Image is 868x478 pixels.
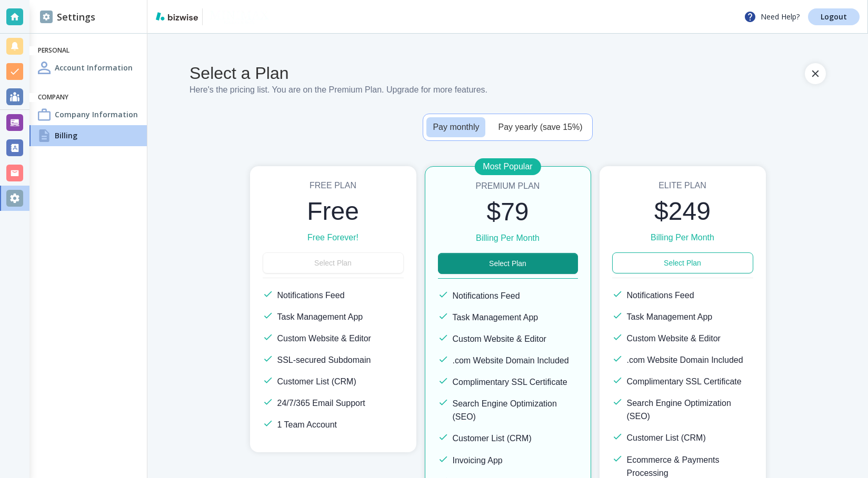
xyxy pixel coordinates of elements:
h6: Billing Per Month [438,231,578,245]
h4: Select a Plan [189,63,487,83]
button: Pay yearly (save 15%) [492,117,588,137]
h6: Notifications Feed [627,289,694,302]
h6: Customer List (CRM) [627,431,706,444]
a: BillingBilling [29,125,147,146]
h2: $249 [612,196,753,227]
h6: 24/7/365 Email Support [277,396,365,410]
h6: Custom Website & Editor [453,332,546,345]
h6: Premium Plan [438,179,578,192]
h6: Task Management App [627,310,713,323]
h6: Task Management App [453,311,538,324]
a: Account InformationAccount Information [29,57,147,78]
button: Select Plan [438,253,578,274]
h6: Custom Website & Editor [627,332,721,345]
h2: Free [263,196,404,227]
h2: Settings [40,10,95,24]
h4: Company Information [55,109,138,120]
h6: Personal [38,46,138,55]
img: MiniMax Kitchen & Bath Gallery [207,8,273,25]
h6: Elite Plan [612,179,753,192]
h6: .com Website Domain Included [627,353,743,367]
h6: Invoicing App [453,454,503,467]
h6: Notifications Feed [453,289,520,302]
p: Most Popular [483,160,532,173]
h6: Customer List (CRM) [453,432,532,445]
h6: Billing Per Month [612,231,753,244]
a: Company InformationCompany Information [29,104,147,125]
h6: Company [38,93,138,102]
h6: Task Management App [277,310,363,323]
h6: SSL-secured Subdomain [277,353,371,367]
h6: Free Forever! [263,231,404,244]
h6: Search Engine Optimization (SEO) [453,397,578,423]
h6: Complimentary SSL Certificate [453,375,567,389]
h6: 1 Team Account [277,418,337,431]
h6: .com Website Domain Included [453,354,569,367]
p: Logout [821,13,847,21]
a: Logout [808,8,860,25]
h6: Notifications Feed [277,289,345,302]
button: Select Plan [612,252,753,273]
h6: Custom Website & Editor [277,332,371,345]
h6: Search Engine Optimization (SEO) [627,396,753,423]
h6: Here's the pricing list. You are on the Premium Plan . Upgrade for more features. [189,83,487,96]
img: bizwise [156,12,198,21]
img: DashboardSidebarSettings.svg [40,11,53,23]
p: Need Help? [744,11,800,23]
h6: Complimentary SSL Certificate [627,375,742,388]
button: Pay monthly [426,117,485,137]
h6: Customer List (CRM) [277,375,356,388]
h6: Free Plan [263,179,404,192]
h4: Billing [55,130,77,141]
h2: $79 [438,197,578,227]
h4: Account Information [55,62,133,73]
